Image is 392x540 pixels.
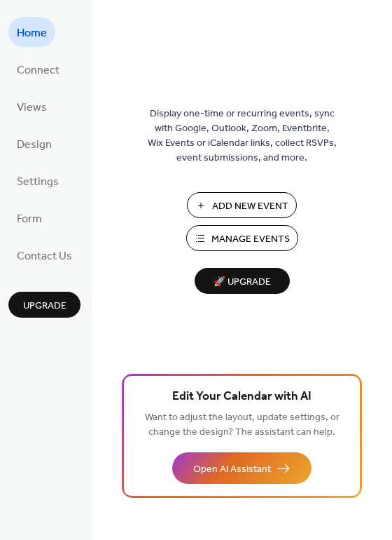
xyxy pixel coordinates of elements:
[8,203,50,233] a: Form
[17,245,72,267] span: Contact Us
[17,208,42,230] span: Form
[8,91,55,121] a: Views
[17,22,47,44] span: Home
[195,268,290,294] button: 🚀 Upgrade
[17,60,59,81] span: Connect
[145,408,339,442] span: Want to adjust the layout, update settings, or change the design? The assistant can help.
[23,299,66,313] span: Upgrade
[172,387,311,407] span: Edit Your Calendar with AI
[8,292,80,318] button: Upgrade
[187,192,297,218] button: Add New Event
[212,199,288,214] span: Add New Event
[172,452,311,484] button: Open AI Assistant
[8,17,55,47] a: Home
[203,273,281,292] span: 🚀 Upgrade
[17,171,59,193] span: Settings
[17,134,52,156] span: Design
[8,128,60,158] a: Design
[148,107,337,166] span: Display one-time or recurring events, sync with Google, Outlook, Zoom, Eventbrite, Wix Events or ...
[17,97,47,119] span: Views
[8,166,67,196] a: Settings
[186,225,298,251] button: Manage Events
[8,54,68,84] a: Connect
[8,240,80,270] a: Contact Us
[211,232,290,247] span: Manage Events
[193,462,271,477] span: Open AI Assistant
